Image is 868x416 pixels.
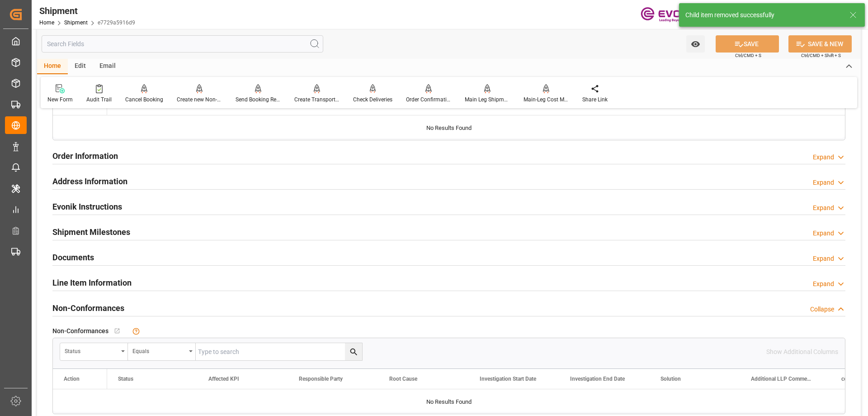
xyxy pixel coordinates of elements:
h2: Non-Conformances [52,302,124,314]
div: Audit Trail [86,96,112,104]
button: SAVE & NEW [788,35,852,53]
span: Affected KPI [208,376,239,382]
div: Main-Leg Cost Message [524,96,569,104]
div: Expand [813,153,834,162]
button: open menu [60,343,128,360]
div: New Form [47,96,73,104]
span: Responsible Party [299,376,343,382]
h2: Address Information [52,175,127,187]
div: Equals [132,345,186,355]
span: Non-Conformances [52,326,108,336]
h2: Order Information [52,150,118,162]
span: Ctrl/CMD + Shift + S [801,52,841,59]
div: Edit [68,59,93,74]
input: Search Fields [42,35,323,53]
div: Expand [813,178,834,187]
h2: Evonik Instructions [52,201,122,213]
h2: Shipment Milestones [52,226,130,238]
span: Ctrl/CMD + S [735,52,761,59]
div: Send Booking Request To ABS [236,96,281,104]
div: Create Transport Unit [294,96,340,104]
img: Evonik-brand-mark-Deep-Purple-RGB.jpeg_1700498283.jpeg [641,7,699,23]
span: code [841,376,853,382]
a: Shipment [64,19,88,26]
a: Home [39,19,54,26]
div: Order Confirmation [406,96,451,104]
div: Create new Non-Conformance [177,96,222,104]
div: Expand [813,254,834,263]
h2: Documents [52,251,94,263]
div: Expand [813,203,834,213]
div: Child item removed successfully [685,10,841,20]
div: Cancel Booking [125,96,163,104]
div: Shipment [39,4,135,18]
button: open menu [686,35,705,53]
span: Solution [660,376,681,382]
div: Email [93,59,123,74]
div: Main Leg Shipment [465,96,510,104]
div: Home [37,59,68,74]
button: search button [345,343,362,360]
span: Investigation End Date [570,376,625,382]
button: open menu [128,343,196,360]
div: Check Deliveries [353,96,392,104]
div: Expand [813,279,834,289]
button: SAVE [716,35,779,53]
div: Expand [813,229,834,238]
input: Type to search [196,343,362,360]
div: Status [65,345,118,355]
h2: Line Item Information [52,277,132,289]
div: Share Link [582,96,608,104]
span: Additional LLP Comments [751,376,811,382]
div: Collapse [810,305,834,314]
span: Investigation Start Date [480,376,536,382]
span: Root Cause [389,376,417,382]
div: Action [64,376,80,382]
span: Status [118,376,133,382]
